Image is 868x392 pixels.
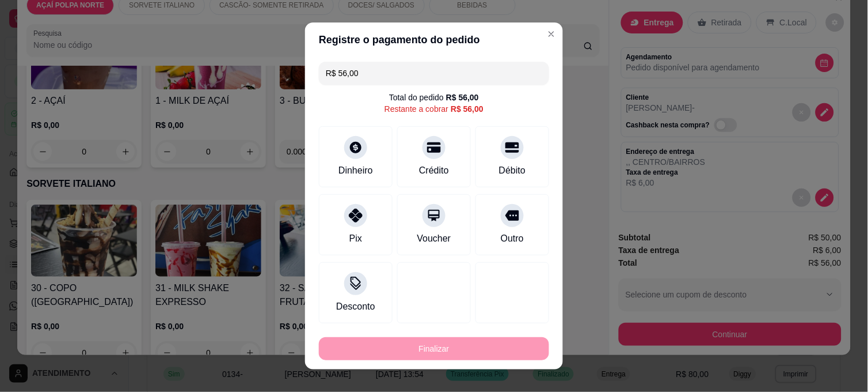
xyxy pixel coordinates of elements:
[499,164,526,178] div: Débito
[389,92,479,103] div: Total do pedido
[305,22,563,57] header: Registre o pagamento do pedido
[417,232,451,246] div: Voucher
[384,103,484,115] div: Restante a cobrar
[349,232,362,246] div: Pix
[501,232,524,246] div: Outro
[336,300,375,314] div: Desconto
[419,164,449,178] div: Crédito
[542,25,561,43] button: Close
[326,62,542,85] input: Ex.: hambúrguer de cordeiro
[338,164,373,178] div: Dinheiro
[451,103,484,115] div: R$ 56,00
[446,92,479,103] div: R$ 56,00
